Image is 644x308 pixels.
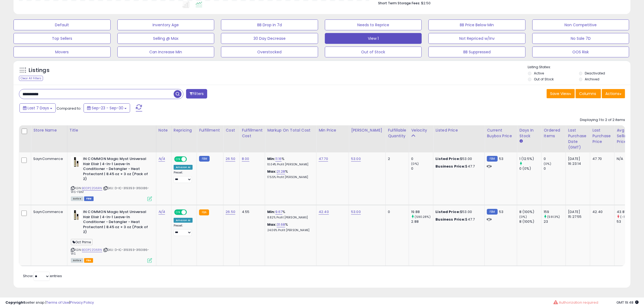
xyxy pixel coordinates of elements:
button: Non Competitive [532,19,629,30]
button: Out of Stock [325,47,422,57]
span: 53 [499,156,503,161]
div: % [267,222,312,232]
div: 8 (100%) [519,209,541,214]
div: 2 [388,156,405,161]
div: % [267,156,312,166]
span: Compared to: [57,106,81,111]
button: Default [14,19,111,30]
div: 8 (100%) [519,219,541,224]
button: Not Repriced w/Inv [428,33,526,44]
div: $53.00 [435,209,480,214]
div: 43.87 [617,209,639,214]
button: Filters [186,89,207,99]
strong: Copyright [5,300,25,305]
div: 47.70 [592,156,610,161]
span: Oct Prime [71,239,93,245]
div: % [267,209,312,219]
a: 31.68 [277,222,285,227]
button: Selling @ Max [117,33,214,44]
div: Fulfillment Cost [242,127,263,139]
small: FBA [199,209,209,215]
button: Actions [602,89,625,98]
button: BB Drop in 7d [221,19,318,30]
button: Movers [14,47,111,57]
div: Cost [226,127,237,133]
span: | SKU: D-IC-319393-319386-WS [71,248,149,256]
b: Max: [267,222,277,227]
div: 2.88 [411,219,433,224]
div: Clear All Filters [19,76,43,81]
span: Show: entries [23,273,62,278]
div: Title [70,127,154,133]
div: Avg Selling Price [617,127,636,145]
b: Listed Price: [435,209,460,214]
span: OFF [186,210,194,215]
span: ON [175,210,181,215]
small: (0%) [411,162,419,166]
label: Active [534,71,544,76]
div: $47.7 [435,164,480,169]
div: Ordered Items [544,127,563,139]
div: 0 (0%) [519,166,541,171]
div: 53 [617,219,639,224]
div: 159 [544,209,566,214]
div: Preset: [174,224,193,236]
a: 21.28 [277,169,285,174]
span: FBM [84,196,94,201]
div: ASIN: [71,209,152,262]
div: Last Purchase Date (GMT) [568,127,588,150]
div: 4.55 [242,209,261,214]
span: | SKU: D-IC-319393-319386-WS-FBM [71,186,149,194]
div: [PERSON_NAME] [351,127,383,133]
div: [DATE] 16:23:14 [568,156,586,166]
small: FBM [199,156,210,162]
div: 42.40 [592,209,610,214]
p: 24.06% Profit [PERSON_NAME] [267,228,312,232]
p: 17.55% Profit [PERSON_NAME] [267,175,312,179]
div: Days In Stock [519,127,539,139]
span: Sep-23 - Sep-30 [92,105,123,111]
small: FBM [487,156,497,162]
span: ON [175,157,181,162]
a: B0DP2ZG6RN [82,186,102,191]
label: Archived [585,77,600,81]
p: Listing States: [528,65,630,70]
button: Columns [576,89,601,98]
button: Inventory Age [117,19,214,30]
button: Last 7 Days [19,103,56,113]
button: No Sale 7D [532,33,629,44]
small: (591.3%) [547,215,560,219]
span: All listings currently available for purchase on Amazon [71,258,83,263]
b: Min: [267,156,275,161]
div: ASIN: [71,156,152,201]
b: Max: [267,169,277,174]
div: [DATE] 15:27:55 [568,209,586,219]
button: Overstocked [221,47,318,57]
h5: Listings [29,67,49,74]
small: (0%) [519,215,527,219]
b: Short Term Storage Fees: [378,1,420,5]
label: Deactivated [585,71,605,76]
div: % [267,169,312,179]
div: Velocity [411,127,431,133]
div: Store Name [33,127,65,133]
div: Note [158,127,169,133]
button: Sep-23 - Sep-30 [84,103,130,113]
a: 26.50 [226,209,235,215]
a: 47.70 [319,156,328,162]
a: 11.16 [275,156,282,162]
a: B0DP2ZG6RN [82,248,102,252]
img: 418fxoGZoOL._SL40_.jpg [71,209,82,220]
b: Listed Price: [435,156,460,161]
span: FBA [84,258,93,263]
span: Last 7 Days [28,105,49,111]
a: 26.50 [226,156,235,162]
b: Business Price: [435,164,465,169]
a: Terms of Use [46,300,69,305]
div: seller snap | | [5,300,94,305]
span: All listings currently available for purchase on Amazon [71,196,83,201]
span: OFF [186,157,194,162]
div: 1 (12.5%) [519,156,541,161]
small: (0%) [544,162,551,166]
div: Preset: [174,171,193,183]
